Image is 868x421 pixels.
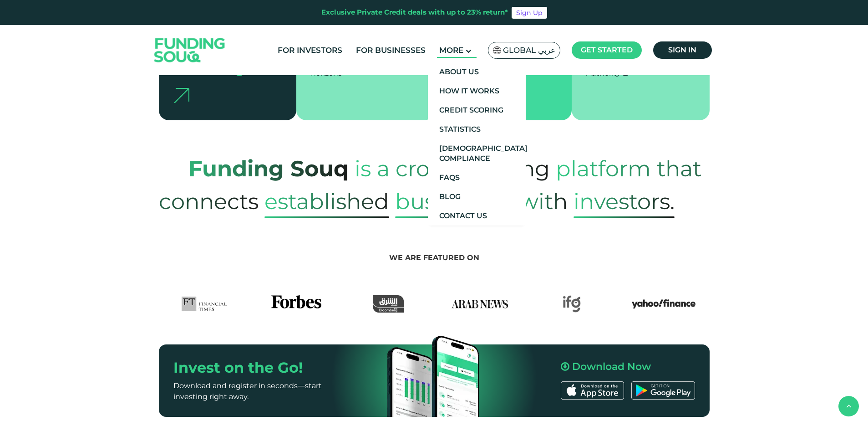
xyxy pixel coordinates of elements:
[428,187,526,206] a: Blog
[493,46,501,54] img: SA Flag
[448,295,512,313] img: Arab News Logo
[503,45,555,56] span: Global عربي
[838,396,859,416] button: back
[428,168,526,187] a: FAQs
[173,359,303,376] span: Invest on the Go!
[188,155,349,182] strong: Funding Souq
[668,46,696,54] span: Sign in
[428,62,526,82] a: About Us
[182,295,228,313] img: FTLogo Logo
[512,7,547,19] a: Sign Up
[428,139,526,168] a: [DEMOGRAPHIC_DATA] Compliance
[321,7,508,18] div: Exclusive Private Credit deals with up to 23% return*
[275,43,345,58] a: For Investors
[428,82,526,101] a: How It Works
[574,185,675,218] span: Investors.
[173,88,189,103] img: arrow
[439,46,463,55] span: More
[653,41,712,59] a: Sign in
[519,179,568,224] span: with
[271,295,321,313] img: Forbes Logo
[389,253,479,262] span: We are featured on
[395,185,513,218] span: Businesses
[561,381,624,400] img: App Store
[428,120,526,139] a: Statistics
[581,46,633,54] span: Get started
[631,381,695,400] img: Google Play
[159,146,701,224] span: platform that connects
[428,206,526,226] a: Contact Us
[632,295,695,313] img: Yahoo Finance Logo
[264,185,389,218] span: established
[428,101,526,120] a: Credit Scoring
[173,380,354,402] p: Download and register in seconds—start investing right away.
[563,295,581,313] img: IFG Logo
[572,360,651,373] span: Download Now
[355,146,550,191] span: is a crowdfunding
[145,27,234,73] img: Logo
[354,43,428,58] a: For Businesses
[373,295,404,313] img: Asharq Business Logo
